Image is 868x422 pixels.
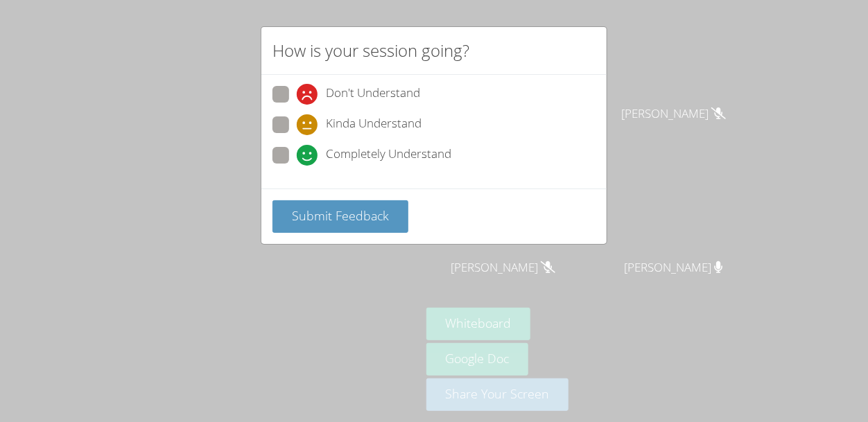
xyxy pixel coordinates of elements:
span: Kinda Understand [326,114,422,135]
h2: How is your session going? [272,38,469,63]
span: Don't Understand [326,84,420,105]
span: Submit Feedback [292,207,389,224]
span: Completely Understand [326,145,451,166]
button: Submit Feedback [272,200,408,233]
